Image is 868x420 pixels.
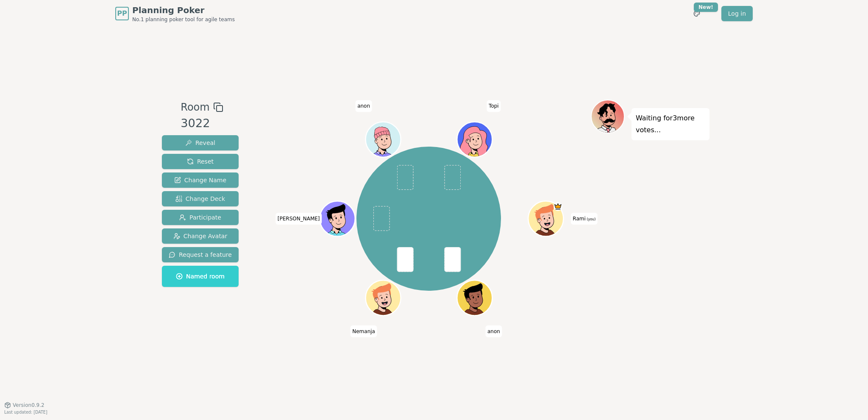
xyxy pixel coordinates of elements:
span: Click to change your name [485,325,502,337]
span: Click to change your name [275,213,322,225]
span: Rami is the host [554,202,562,211]
span: Participate [179,213,221,222]
button: Change Name [162,172,239,188]
span: (you) [586,217,596,221]
span: Last updated: [DATE] [4,410,47,414]
span: PP [117,8,127,19]
button: Change Avatar [162,228,239,244]
span: Click to change your name [570,213,598,225]
button: Reset [162,154,239,169]
button: Click to change your avatar [529,202,562,235]
button: Version0.9.2 [4,402,45,409]
span: Click to change your name [355,100,372,112]
span: Request a feature [169,250,232,259]
a: PPPlanning PokerNo.1 planning poker tool for agile teams [115,4,235,23]
span: Click to change your name [350,325,377,337]
span: Planning Poker [132,4,235,16]
span: Change Avatar [173,232,228,240]
span: Named room [176,272,225,281]
span: Change Name [174,176,226,184]
span: Change Deck [175,195,225,203]
button: Participate [162,210,239,225]
button: Named room [162,266,239,287]
span: Version 0.9.2 [13,402,45,409]
span: Click to change your name [487,100,501,112]
div: 3022 [181,115,223,132]
button: New! [689,6,704,21]
button: Request a feature [162,247,239,262]
button: Change Deck [162,191,239,206]
span: No.1 planning poker tool for agile teams [132,16,235,23]
span: Room [181,100,209,115]
button: Reveal [162,135,239,150]
div: New! [694,3,718,12]
a: Log in [721,6,753,21]
p: Waiting for 3 more votes... [636,112,705,136]
span: Reveal [185,139,215,147]
span: Reset [187,157,214,166]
